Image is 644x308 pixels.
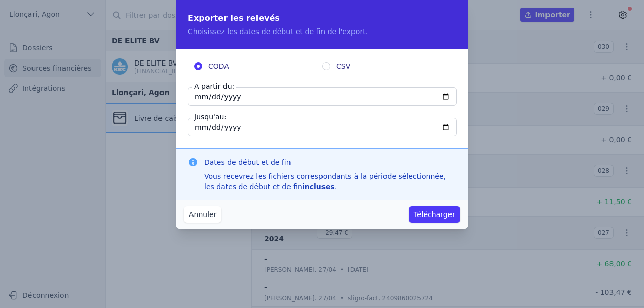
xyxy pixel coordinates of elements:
input: CODA [194,62,202,70]
button: Annuler [184,206,221,223]
strong: incluses [302,182,335,191]
button: Télécharger [409,206,460,223]
p: Choisissez les dates de début et de fin de l'export. [188,26,456,37]
label: A partir du: [192,81,236,91]
span: CSV [336,61,350,71]
input: CSV [322,62,330,70]
label: Jusqu'au: [192,112,229,122]
label: CSV [322,61,450,71]
h2: Exporter les relevés [188,12,456,24]
label: CODA [194,61,322,71]
div: Vous recevrez les fichiers correspondants à la période sélectionnée, les dates de début et de fin . [204,171,456,192]
span: CODA [208,61,229,71]
h3: Dates de début et de fin [204,157,456,167]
